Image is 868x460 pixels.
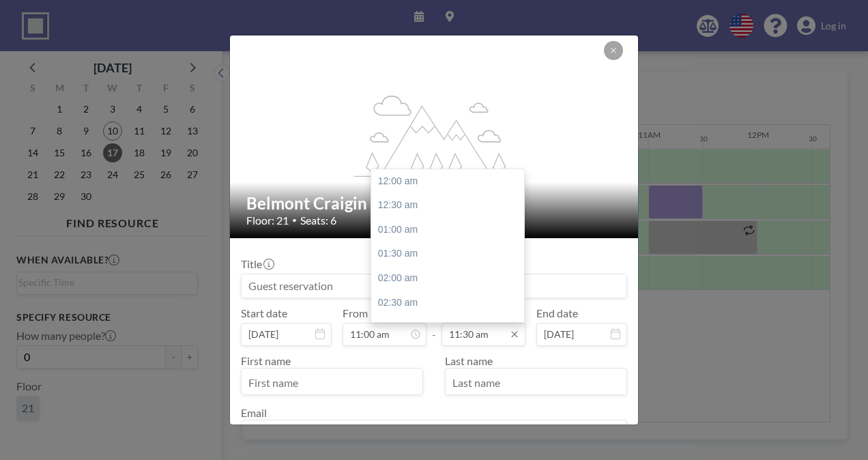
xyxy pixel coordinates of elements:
[246,193,623,214] h2: Belmont Craigin
[371,242,531,266] div: 01:30 am
[241,406,267,419] label: Email
[371,266,531,291] div: 02:00 am
[446,371,626,394] input: Last name
[371,291,531,315] div: 02:30 am
[292,215,297,225] span: •
[371,315,531,339] div: 03:00 am
[371,218,531,242] div: 01:00 am
[343,306,368,320] label: From
[371,193,531,218] div: 12:30 am
[241,306,287,320] label: Start date
[242,274,626,298] input: Guest reservation
[300,214,336,227] span: Seats: 6
[432,311,436,341] span: -
[242,371,422,394] input: First name
[241,354,291,367] label: First name
[371,169,531,194] div: 12:00 am
[242,423,626,446] input: Email
[445,354,493,367] label: Last name
[536,306,578,320] label: End date
[241,257,273,271] label: Title
[246,214,289,227] span: Floor: 21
